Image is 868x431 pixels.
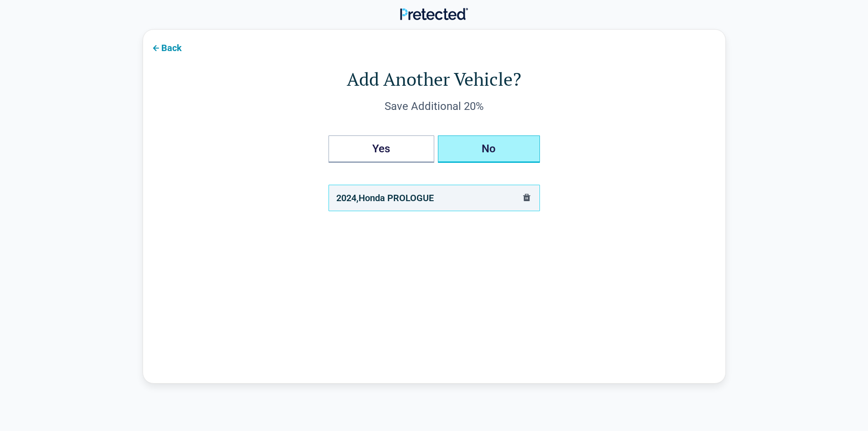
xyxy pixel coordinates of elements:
h1: Add Another Vehicle? [180,66,689,92]
button: Back [143,37,189,57]
button: delete [521,192,532,204]
div: 2024 , Honda PROLOGUE [336,191,434,205]
div: Add Another Vehicles? [329,135,540,163]
div: Save Additional 20% [180,99,689,114]
button: No [438,135,540,163]
button: Yes [329,135,434,163]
